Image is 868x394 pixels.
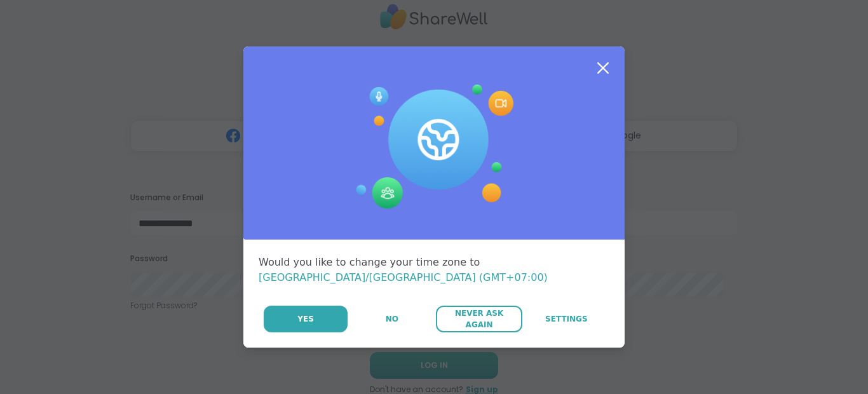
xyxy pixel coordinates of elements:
span: Yes [297,313,314,325]
a: Settings [524,306,609,332]
button: No [349,306,435,332]
span: Settings [545,313,588,325]
span: No [386,313,398,325]
div: Would you like to change your time zone to [259,255,609,285]
span: Never Ask Again [442,308,515,330]
button: Yes [264,306,348,332]
span: [GEOGRAPHIC_DATA]/[GEOGRAPHIC_DATA] (GMT+07:00) [259,271,548,283]
button: Never Ask Again [436,306,522,332]
img: Session Experience [355,85,513,209]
